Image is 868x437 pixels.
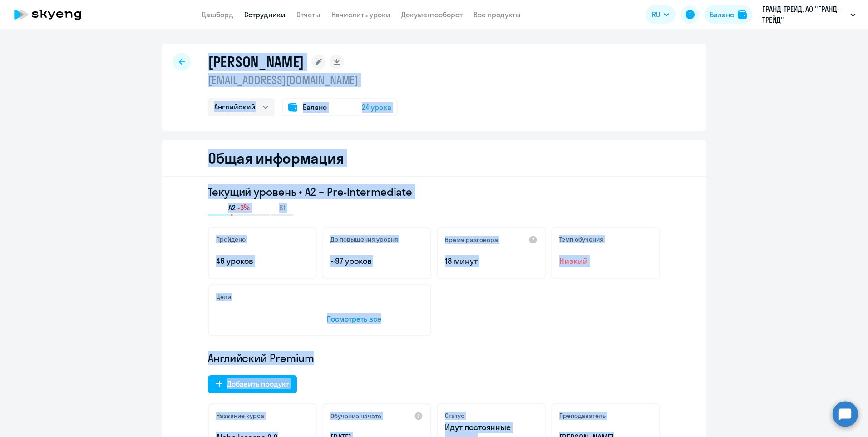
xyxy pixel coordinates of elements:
[758,4,860,25] button: ГРАНД-ТРЕЙД, АО "ГРАНД-ТРЕЙД"
[559,235,603,243] h5: Темп обучения
[559,412,606,420] h5: Преподаватель
[303,102,327,113] span: Баланс
[330,235,398,243] h5: До повышения уровня
[738,10,747,19] img: balance
[227,378,289,389] div: Добавить продукт
[208,53,304,71] h1: [PERSON_NAME]
[331,10,390,19] a: Начислить уроки
[559,255,652,267] span: Низкий
[216,255,309,267] p: 46 уроков
[208,149,344,167] h2: Общая информация
[216,235,246,243] h5: Пройдено
[762,4,847,25] p: ГРАНД-ТРЕЙД, АО "ГРАНД-ТРЕЙД"
[208,375,297,393] button: Добавить продукт
[216,293,231,301] h5: Цели
[646,5,676,24] button: RU
[652,9,660,20] span: RU
[473,10,521,19] a: Все продукты
[705,5,752,24] button: Балансbalance
[330,412,381,420] h5: Обучение начато
[330,255,423,267] p: ~97 уроков
[362,102,391,113] span: 24 урока
[208,351,314,365] span: Английский Premium
[202,10,233,19] a: Дашборд
[279,203,286,213] span: B1
[445,412,464,420] h5: Статус
[296,10,321,19] a: Отчеты
[237,203,250,213] span: -3%
[208,184,660,199] h3: Текущий уровень • A2 – Pre-Intermediate
[208,73,398,87] p: [EMAIL_ADDRESS][DOMAIN_NAME]
[445,236,498,244] h5: Время разговора
[228,203,236,213] span: A2
[710,9,734,20] div: Баланс
[327,313,423,324] p: Посмотреть все
[216,412,264,420] h5: Название курса
[445,255,538,267] p: 18 минут
[244,10,286,19] a: Сотрудники
[401,10,463,19] a: Документооборот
